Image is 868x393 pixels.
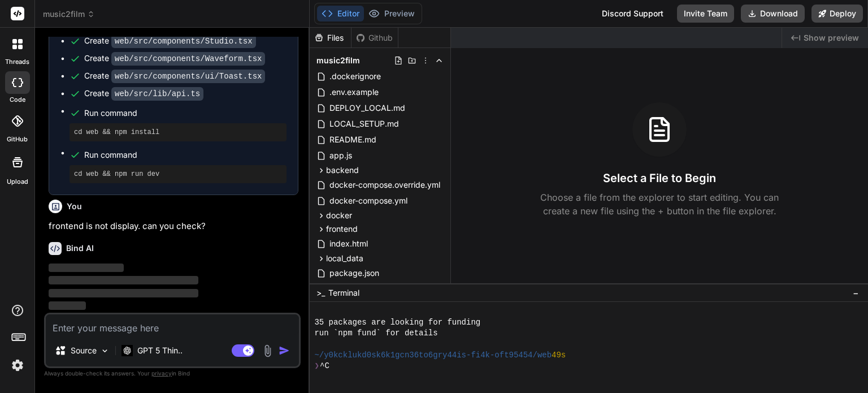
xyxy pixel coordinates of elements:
span: 35 packages are looking for funding [314,317,480,328]
span: .dockerignore [328,70,382,83]
img: settings [8,356,27,375]
button: Download [741,5,805,23]
span: Run command [84,149,287,161]
button: Deploy [811,5,863,23]
button: Invite Team [677,5,734,23]
span: − [853,287,859,299]
span: Terminal [328,287,359,299]
h6: You [67,201,82,212]
span: run `npm fund` for details [314,328,437,339]
code: web/src/lib/api.ts [111,87,203,101]
pre: cd web && npm run dev [74,170,282,179]
div: Create [84,53,265,64]
label: Upload [7,177,28,187]
span: privacy [151,370,172,377]
span: ‌ [49,301,86,310]
img: GPT 5 Thinking High [121,345,133,356]
code: web/src/components/Waveform.tsx [111,52,265,66]
pre: cd web && npm install [74,128,282,137]
span: LOCAL_SETUP.md [328,117,400,131]
span: index.html [328,237,369,251]
div: Create [84,70,265,82]
span: music2film [316,55,360,66]
code: web/src/components/ui/Toast.tsx [111,70,265,83]
div: Files [310,32,351,44]
p: Always double-check its answers. Your in Bind [44,368,301,379]
span: docker [326,210,352,221]
p: Choose a file from the explorer to start editing. You can create a new file using the + button in... [533,191,786,218]
h6: Bind AI [66,243,94,254]
code: web/src/components/Studio.tsx [111,34,256,48]
p: Source [71,345,97,356]
span: 49s [552,350,566,361]
span: frontend [326,223,358,235]
button: Preview [364,6,419,21]
span: app.js [328,149,353,162]
span: music2film [43,8,95,20]
span: README.md [328,133,377,146]
button: − [850,284,861,302]
div: Create [84,35,256,47]
label: threads [5,57,29,67]
span: ~/y0kcklukd0sk6k1gcn36to6gry44is-fi4k-oft95454/web [314,350,552,361]
span: ‌ [49,276,198,284]
span: ‌ [49,289,198,297]
span: Show preview [804,32,859,44]
span: .env.example [328,85,380,99]
span: package.json [328,266,380,280]
span: docker-compose.yml [328,194,409,208]
span: DEPLOY_LOCAL.md [328,101,406,115]
label: GitHub [7,135,28,144]
img: Pick Models [100,346,110,356]
p: frontend is not display. can you check? [49,220,298,233]
span: web [326,282,342,293]
span: >_ [316,287,325,299]
button: Editor [317,6,364,21]
label: code [10,95,25,105]
span: ‌ [49,264,124,272]
div: Github [351,32,398,44]
span: Run command [84,107,287,119]
span: ^C [320,361,329,372]
p: GPT 5 Thin.. [137,345,183,356]
span: docker-compose.override.yml [328,178,441,192]
span: local_data [326,253,363,264]
div: Discord Support [595,5,670,23]
span: ❯ [314,361,320,372]
div: Create [84,88,203,100]
h3: Select a File to Begin [603,170,716,186]
img: icon [279,345,290,356]
span: backend [326,165,359,176]
img: attachment [261,344,274,357]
